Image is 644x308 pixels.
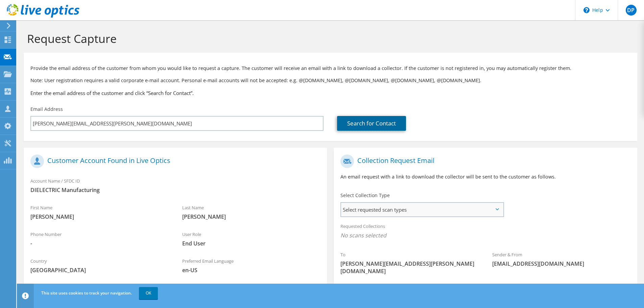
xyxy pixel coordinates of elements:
[182,240,320,247] span: End User
[182,266,320,274] span: en-US
[24,174,327,197] div: Account Name / SFDC ID
[626,5,637,16] span: DP
[30,213,169,220] span: [PERSON_NAME]
[337,116,406,131] a: Search for Contact
[30,155,317,168] h1: Customer Account Found in Live Optics
[340,173,630,181] p: An email request with a link to download the collector will be sent to the customer as follows.
[24,200,175,224] div: First Name
[175,227,327,251] div: User Role
[175,254,327,277] div: Preferred Email Language
[334,282,637,305] div: CC & Reply To
[24,254,175,277] div: Country
[182,213,320,220] span: [PERSON_NAME]
[340,232,630,239] span: No scans selected
[485,247,637,271] div: Sender & From
[340,155,627,168] h1: Collection Request Email
[30,106,63,113] label: Email Address
[30,65,630,72] p: Provide the email address of the customer from whom you would like to request a capture. The cust...
[583,7,590,13] svg: \n
[334,247,485,278] div: To
[30,240,169,247] span: -
[175,200,327,224] div: Last Name
[30,186,320,194] span: DIELECTRIC Manufacturing
[492,260,630,267] span: [EMAIL_ADDRESS][DOMAIN_NAME]
[341,203,503,216] span: Select requested scan types
[41,290,132,296] span: This site uses cookies to track your navigation.
[340,192,390,199] label: Select Collection Type
[30,89,630,97] h3: Enter the email address of the customer and click “Search for Contact”.
[30,77,630,84] p: Note: User registration requires a valid corporate e-mail account. Personal e-mail accounts will ...
[139,287,158,299] a: OK
[340,260,479,275] span: [PERSON_NAME][EMAIL_ADDRESS][PERSON_NAME][DOMAIN_NAME]
[24,227,175,251] div: Phone Number
[30,266,169,274] span: [GEOGRAPHIC_DATA]
[334,219,637,244] div: Requested Collections
[27,31,630,46] h1: Request Capture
